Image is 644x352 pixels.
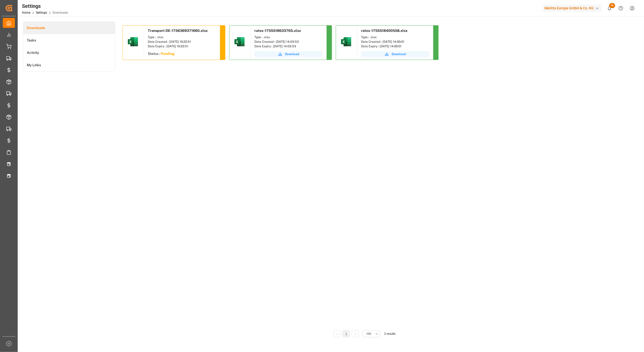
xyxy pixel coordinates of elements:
span: Transport DE-1756369371660.xlsx [148,29,208,33]
div: Date Created : [DATE] 14:03:53 [254,39,323,44]
a: Downloads [23,22,115,34]
span: 100 [366,332,371,336]
span: rates-1755518400558.xlsx [361,29,408,33]
span: 36 [609,3,615,8]
div: Date Expiry : [DATE] 10:22:51 [148,44,216,49]
sapn: Pending [161,52,175,56]
button: Help Center [615,3,627,14]
div: Date Expiry : [DATE] 14:00:01 [361,44,429,49]
div: Date Created : [DATE] 10:22:51 [148,39,216,44]
span: 3 results [384,332,395,336]
a: Home [22,11,30,14]
button: show 36 new notifications [604,3,615,14]
span: Download [285,52,299,56]
span: Download [392,52,406,56]
div: Date Expiry : [DATE] 14:03:53 [254,44,323,49]
a: Settings [36,11,47,14]
div: Melitta Europa GmbH & Co. KG [542,5,602,12]
img: microsoft-excel-2019--v1.png [127,36,139,48]
a: Tasks [23,34,115,47]
div: Date Created : [DATE] 14:00:01 [361,39,429,44]
li: Previous Page [333,330,341,337]
a: Activity [23,47,115,59]
img: microsoft-excel-2019--v1.png [340,36,352,48]
a: My Links [23,59,115,71]
li: Next Page [352,330,359,337]
img: microsoft-excel-2019--v1.png [233,36,246,48]
div: Type : .xlsx [254,35,323,39]
div: Type : .xlsx [361,35,429,39]
button: Download [361,51,429,57]
button: open menu [363,330,380,337]
span: rates-1755518633765.xlsx [254,29,301,33]
li: 1 [343,330,350,337]
button: Download [254,51,323,57]
div: Type : .xlsx [148,35,216,39]
div: Status : [144,50,220,59]
a: 1 [345,332,347,336]
button: Melitta Europa GmbH & Co. KG [542,3,604,13]
div: Settings [22,2,68,10]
